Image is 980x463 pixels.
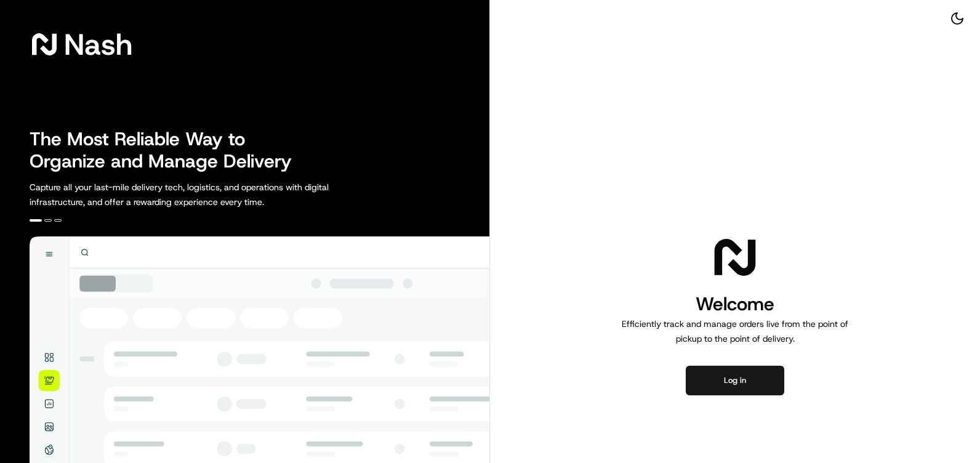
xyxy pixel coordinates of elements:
[30,180,384,209] p: Capture all your last-mile delivery tech, logistics, and operations with digital infrastructure, ...
[617,316,853,346] p: Efficiently track and manage orders live from the point of pickup to the point of delivery.
[617,292,853,316] h1: Welcome
[64,32,132,57] span: Nash
[686,366,784,395] button: Log in
[30,128,305,172] h2: The Most Reliable Way to Organize and Manage Delivery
